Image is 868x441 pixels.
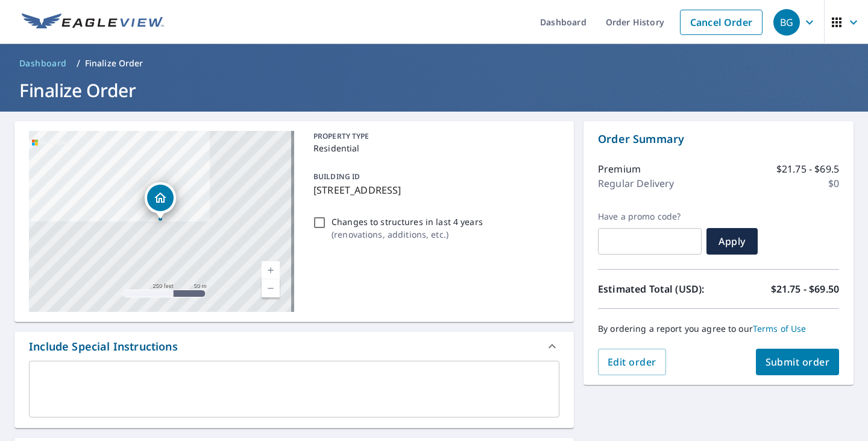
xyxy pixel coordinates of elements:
p: By ordering a report you agree to our [598,323,839,334]
span: Submit order [766,355,830,369]
nav: breadcrumb [14,54,854,73]
a: Terms of Use [753,323,807,334]
a: Dashboard [14,54,72,73]
span: Edit order [608,355,656,369]
button: Apply [706,228,758,255]
p: $0 [828,176,839,191]
button: Submit order [756,349,840,375]
p: Order Summary [598,131,839,147]
button: Edit order [598,349,666,375]
p: ( renovations, additions, etc. ) [332,228,483,241]
div: Include Special Instructions [14,332,574,361]
img: EV Logo [22,13,164,31]
li: / [77,56,80,71]
span: Dashboard [19,57,67,69]
label: Have a promo code? [598,211,702,222]
span: Apply [716,235,748,248]
p: $21.75 - $69.50 [771,282,839,296]
p: Regular Delivery [598,176,674,191]
p: Finalize Order [85,57,143,69]
p: Changes to structures in last 4 years [332,215,483,228]
p: $21.75 - $69.5 [776,162,839,176]
a: Current Level 17, Zoom Out [262,279,280,297]
a: Current Level 17, Zoom In [262,261,280,279]
p: Residential [313,142,555,154]
p: Estimated Total (USD): [598,282,719,296]
p: Premium [598,162,641,176]
div: Include Special Instructions [29,338,178,355]
a: Cancel Order [680,10,763,35]
p: PROPERTY TYPE [313,131,555,142]
h1: Finalize Order [14,78,854,103]
p: [STREET_ADDRESS] [313,183,555,197]
p: BUILDING ID [313,171,360,182]
div: Dropped pin, building 1, Residential property, 9505 W 148th St Overland Park, KS 66221 [145,182,176,220]
div: BG [773,9,800,36]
